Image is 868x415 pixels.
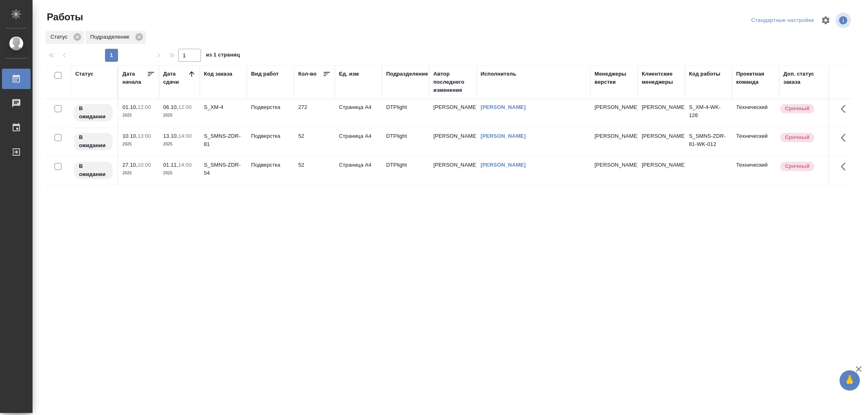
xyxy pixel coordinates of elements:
div: Исполнитель назначен, приступать к работе пока рано [73,103,114,122]
div: S_XM-4 [204,103,243,111]
p: 10:00 [138,162,151,168]
td: [PERSON_NAME] [429,128,477,156]
div: Исполнитель [481,70,516,78]
div: Кол-во [298,70,317,78]
p: Срочный [785,133,809,141]
p: 13.10, [163,133,178,139]
td: DTPlight [382,99,429,128]
div: S_SMNS-ZDR-54 [204,161,243,177]
div: Вид работ [251,70,279,78]
td: Страница А4 [335,157,382,185]
p: 01.11, [163,162,178,168]
div: Автор последнего изменения [433,70,472,94]
p: 14:00 [178,162,192,168]
span: 🙏 [843,372,857,389]
span: Работы [45,11,83,24]
div: Код работы [689,70,720,78]
button: 🙏 [840,370,860,391]
div: Дата начала [122,70,147,86]
span: Настроить таблицу [816,11,835,30]
div: Доп. статус заказа [783,70,826,86]
div: Подразделение [85,31,146,44]
p: Подразделение [90,33,132,41]
td: 52 [294,128,335,156]
div: Исполнитель назначен, приступать к работе пока рано [73,132,114,151]
td: [PERSON_NAME] [429,157,477,185]
td: [PERSON_NAME] [638,157,685,185]
p: Срочный [785,162,809,170]
button: Здесь прячутся важные кнопки [836,128,855,148]
p: 13:00 [138,133,151,139]
p: В ожидании [79,104,108,121]
button: Здесь прячутся важные кнопки [836,157,855,176]
td: S_XM-4-WK-126 [685,99,732,128]
p: 12:00 [138,104,151,110]
p: 12:00 [178,104,192,110]
p: 01.10, [122,104,138,110]
p: 06.10, [163,104,178,110]
span: из 1 страниц [206,50,240,62]
td: 272 [294,99,335,128]
button: Здесь прячутся важные кнопки [836,99,855,119]
td: S_SMNS-ZDR-81-WK-012 [685,128,732,156]
td: [PERSON_NAME] [638,128,685,156]
p: Срочный [785,104,809,113]
p: Подверстка [251,161,290,169]
p: 2025 [163,169,196,177]
p: Подверстка [251,132,290,140]
div: Дата сдачи [163,70,188,86]
td: DTPlight [382,128,429,156]
p: 14:00 [178,133,192,139]
p: В ожидании [79,133,108,150]
p: 2025 [122,111,155,120]
p: В ожидании [79,162,108,178]
p: 10.10, [122,133,138,139]
td: Технический [732,128,779,156]
div: Менеджеры верстки [595,70,634,86]
span: Посмотреть информацию [835,13,853,28]
div: Ед. изм [339,70,359,78]
a: [PERSON_NAME] [481,162,526,168]
p: [PERSON_NAME] [595,103,634,111]
a: [PERSON_NAME] [481,104,526,110]
td: Технический [732,99,779,128]
td: Технический [732,157,779,185]
p: [PERSON_NAME] [595,132,634,140]
a: [PERSON_NAME] [481,133,526,139]
div: Код заказа [204,70,232,78]
div: split button [749,14,816,27]
td: 52 [294,157,335,185]
p: 2025 [163,140,196,148]
td: DTPlight [382,157,429,185]
div: Проектная команда [736,70,775,86]
td: [PERSON_NAME] [429,99,477,128]
p: [PERSON_NAME] [595,161,634,169]
div: Исполнитель назначен, приступать к работе пока рано [73,161,114,180]
td: Страница А4 [335,128,382,156]
div: Подразделение [386,70,428,78]
div: S_SMNS-ZDR-81 [204,132,243,148]
td: [PERSON_NAME] [638,99,685,128]
p: 2025 [163,111,196,120]
p: 27.10, [122,162,138,168]
div: Клиентские менеджеры [642,70,681,86]
p: Статус [50,33,70,41]
td: Страница А4 [335,99,382,128]
p: Подверстка [251,103,290,111]
p: 2025 [122,169,155,177]
div: Статус [75,70,94,78]
p: 2025 [122,140,155,148]
div: Статус [46,31,84,44]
